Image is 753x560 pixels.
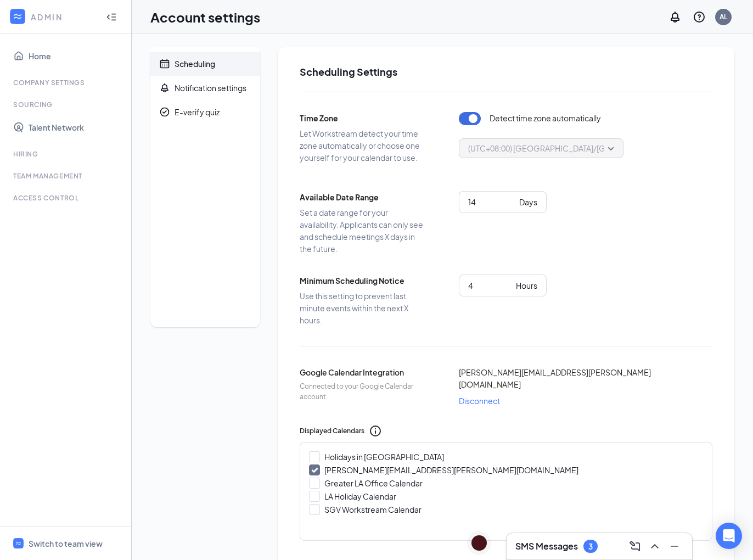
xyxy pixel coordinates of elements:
div: E-verify quiz [175,107,220,117]
button: Minimize [666,537,683,555]
div: LA Holiday Calendar [324,491,396,502]
svg: Info [369,424,382,438]
span: Use this setting to prevent last minute events within the next X hours. [300,290,426,326]
div: SGV Workstream Calendar [324,504,422,515]
div: 3 [588,542,593,551]
div: Company Settings [13,78,120,87]
svg: Notifications [668,10,682,24]
div: Access control [13,193,120,203]
a: CheckmarkCircleE-verify quiz [150,100,260,124]
div: Holidays in [GEOGRAPHIC_DATA] [324,451,444,462]
svg: ComposeMessage [628,540,642,553]
span: Let Workstream detect your time zone automatically or choose one yourself for your calendar to use. [300,127,426,164]
div: AL [720,12,727,21]
a: Talent Network [29,116,122,138]
svg: Minimize [668,540,681,553]
div: Switch to team view [29,538,103,549]
div: Greater LA Office Calendar [324,478,423,489]
div: ADMIN [31,12,96,23]
div: Notification settings [175,82,246,93]
button: ChevronUp [646,537,664,555]
span: Google Calendar Integration [300,366,426,378]
div: Team Management [13,171,120,181]
div: [PERSON_NAME][EMAIL_ADDRESS][PERSON_NAME][DOMAIN_NAME] [324,464,578,475]
svg: WorkstreamLogo [12,11,23,22]
div: Hiring [13,149,120,159]
h2: Scheduling Settings [300,65,712,79]
span: Available Date Range [300,191,426,203]
svg: Collapse [106,12,117,23]
a: CalendarScheduling [150,52,260,76]
span: Set a date range for your availability. Applicants can only see and schedule meetings X days in t... [300,206,426,255]
h1: Account settings [150,8,260,26]
span: Connected to your Google Calendar account. [300,382,426,402]
span: Disconnect [459,395,500,407]
button: ComposeMessage [626,537,644,555]
a: BellNotification settings [150,76,260,100]
span: [PERSON_NAME][EMAIL_ADDRESS][PERSON_NAME][DOMAIN_NAME] [459,366,712,390]
span: Displayed Calendars [300,426,364,436]
div: Open Intercom Messenger [716,523,742,549]
svg: QuestionInfo [693,10,706,24]
div: Sourcing [13,100,120,109]
svg: Bell [159,82,170,93]
span: (UTC+08:00) [GEOGRAPHIC_DATA]/[GEOGRAPHIC_DATA] - Philippine Time [468,140,737,156]
div: Hours [516,279,537,292]
span: Minimum Scheduling Notice [300,275,426,287]
div: Scheduling [175,58,215,69]
span: Detect time zone automatically [490,112,601,125]
a: Home [29,45,122,67]
div: Days [519,196,537,208]
h3: SMS Messages [515,540,578,552]
svg: CheckmarkCircle [159,107,170,117]
svg: WorkstreamLogo [15,540,22,547]
svg: ChevronUp [648,540,661,553]
svg: Calendar [159,58,170,69]
span: Time Zone [300,112,426,124]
